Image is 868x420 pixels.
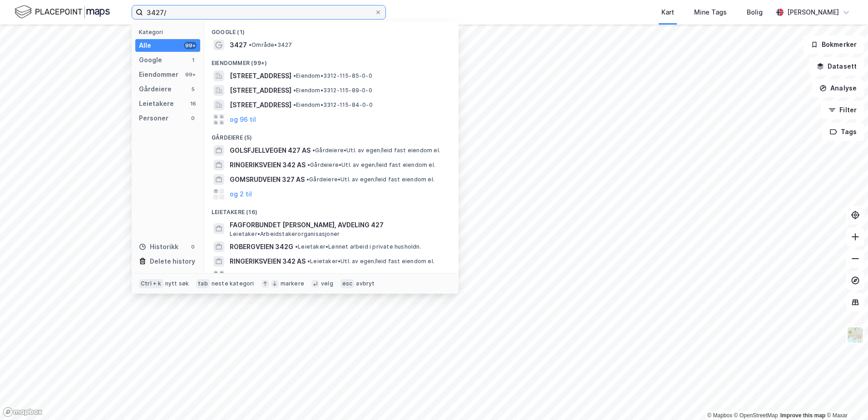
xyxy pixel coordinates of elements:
input: Søk på adresse, matrikkel, gårdeiere, leietakere eller personer [143,5,375,19]
span: Eiendom • 3312-115-89-0-0 [293,87,372,94]
div: Ctrl + k [139,279,163,288]
span: Område • 3427 [249,41,292,49]
iframe: Chat Widget [823,376,868,420]
span: GOLSFJELLVEGEN 427 AS [230,145,311,156]
span: 3427 [230,40,247,50]
div: Kategori [139,29,200,35]
span: Gårdeiere • Utl. av egen/leid fast eiendom el. [306,176,434,183]
div: Historikk [139,241,178,252]
button: Analyse [812,79,864,97]
span: Leietaker • Arbeidstakerorganisasjoner [230,230,340,238]
span: ROBERGVEIEN 342G [230,241,293,252]
button: og 96 til [230,114,256,125]
span: • [293,87,296,94]
span: [STREET_ADDRESS] [230,70,291,81]
span: RINGERIKSVEIEN 342 AS [230,256,306,267]
span: • [306,176,309,183]
div: Google (1) [204,21,459,38]
div: avbryt [356,280,375,287]
span: • [249,41,252,48]
span: Eiendom • 3312-115-85-0-0 [293,72,372,80]
span: GOMSRUDVEIEN 327 AS [230,174,305,185]
a: Mapbox homepage [3,407,43,417]
div: Leietakere [139,98,174,109]
button: Bokmerker [803,35,864,54]
div: neste kategori [212,280,254,287]
span: Leietaker • Lønnet arbeid i private husholdn. [295,243,421,250]
button: Tags [822,123,864,141]
span: Leietaker • Utl. av egen/leid fast eiendom el. [307,258,434,265]
div: Personer [139,113,168,124]
span: • [307,161,310,168]
button: og 2 til [230,189,252,200]
button: og 13 til [230,270,255,281]
div: nytt søk [165,280,189,287]
div: Delete history [150,256,195,267]
span: RINGERIKSVEIEN 342 AS [230,160,306,170]
div: Eiendommer [139,69,178,80]
div: Mine Tags [694,7,727,18]
span: • [312,147,315,154]
img: Z [847,326,864,344]
button: Datasett [809,57,864,75]
span: • [307,258,310,265]
span: • [295,243,298,250]
div: [PERSON_NAME] [787,7,839,18]
div: tab [196,279,210,288]
div: 99+ [184,42,197,49]
div: markere [281,280,304,287]
div: 16 [189,100,197,107]
a: Improve this map [780,412,825,419]
div: Alle [139,40,151,51]
button: Filter [821,101,864,119]
span: Gårdeiere • Utl. av egen/leid fast eiendom el. [312,147,440,154]
span: Gårdeiere • Utl. av egen/leid fast eiendom el. [307,161,435,169]
span: FAGFORBUNDET [PERSON_NAME], AVDELING 427 [230,220,448,230]
span: [STREET_ADDRESS] [230,100,291,110]
div: Gårdeiere (5) [204,127,459,143]
div: Kart [661,7,674,18]
img: logo.f888ab2527a4732fd821a326f86c7f29.svg [15,4,110,20]
div: Eiendommer (99+) [204,52,459,69]
div: Bolig [747,7,763,18]
div: 0 [189,243,197,250]
span: Eiendom • 3312-115-84-0-0 [293,101,373,109]
div: Google [139,55,162,65]
div: Leietakere (16) [204,201,459,218]
a: Mapbox [707,412,732,419]
a: OpenStreetMap [734,412,778,419]
div: 1 [189,56,197,64]
div: 5 [189,85,197,93]
span: • [293,101,296,108]
span: • [293,72,296,79]
div: 0 [189,115,197,122]
div: 99+ [184,71,197,78]
span: [STREET_ADDRESS] [230,85,291,96]
div: Gårdeiere [139,84,172,95]
div: esc [340,279,355,288]
div: velg [321,280,333,287]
